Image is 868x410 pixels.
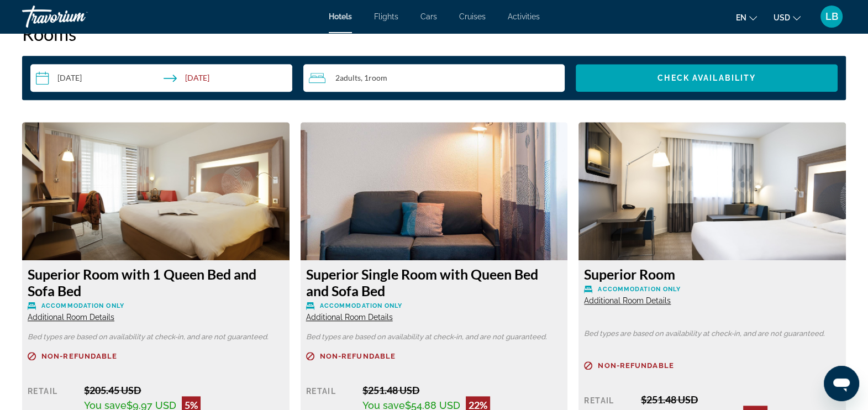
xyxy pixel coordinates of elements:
[320,353,396,360] span: Non-refundable
[641,393,840,406] div: $251.48 USD
[584,266,840,282] h3: Superior Room
[736,13,746,22] span: en
[361,73,387,82] span: , 1
[22,23,846,45] h2: Rooms
[28,333,284,341] p: Bed types are based on availability at check-in, and are not guaranteed.
[824,366,859,401] iframe: Bouton de lancement de la fenêtre de messagerie
[508,12,540,21] a: Activities
[736,9,757,25] button: Change language
[320,302,403,309] span: Accommodation Only
[774,13,790,22] span: USD
[459,12,486,21] a: Cruises
[22,2,133,31] a: Travorium
[362,384,562,396] div: $251.48 USD
[41,302,124,309] span: Accommodation Only
[28,266,284,299] h3: Superior Room with 1 Queen Bed and Sofa Bed
[306,313,393,322] span: Additional Room Details
[420,12,437,21] a: Cars
[335,73,361,82] span: 2
[340,73,361,82] span: Adults
[578,122,846,260] img: 635e3f0c-535c-46aa-816a-8579bb22c5b6.jpeg
[369,73,387,82] span: Room
[303,64,565,92] button: Travelers: 2 adults, 0 children
[374,12,398,21] a: Flights
[28,313,114,322] span: Additional Room Details
[817,5,846,28] button: User Menu
[306,333,562,341] p: Bed types are based on availability at check-in, and are not guaranteed.
[329,12,352,21] a: Hotels
[774,9,801,25] button: Change currency
[30,64,292,92] button: Check-in date: Sep 20, 2025 Check-out date: Sep 21, 2025
[84,384,283,396] div: $205.45 USD
[301,122,568,260] img: 2c72ed68-7330-4f46-801b-f4b488b32972.jpeg
[306,266,562,299] h3: Superior Single Room with Queen Bed and Sofa Bed
[584,330,840,338] p: Bed types are based on availability at check-in, and are not guaranteed.
[598,362,674,369] span: Non-refundable
[584,296,671,305] span: Additional Room Details
[657,73,756,82] span: Check Availability
[41,353,117,360] span: Non-refundable
[576,64,838,92] button: Check Availability
[22,122,290,260] img: 30c6eca9-18b8-4e1d-80ef-96a17dcc802e.jpeg
[30,64,838,92] div: Search widget
[825,11,838,22] span: LB
[598,286,681,293] span: Accommodation Only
